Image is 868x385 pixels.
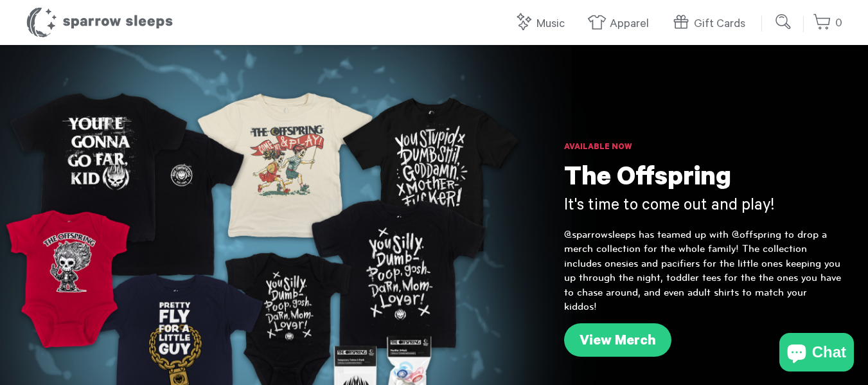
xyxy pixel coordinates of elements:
h6: Available Now [564,141,842,154]
h1: The Offspring [564,164,842,196]
a: Gift Cards [671,10,752,38]
a: 0 [813,10,842,37]
h3: It's time to come out and play! [564,196,842,218]
inbox-online-store-chat: Shopify online store chat [775,333,858,375]
a: Music [514,10,571,38]
input: Submit [771,9,797,35]
a: View Merch [564,323,671,357]
a: Apparel [587,10,655,38]
p: @sparrowsleeps has teamed up with @offspring to drop a merch collection for the whole family! The... [564,228,842,314]
h1: Sparrow Sleeps [26,6,173,39]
